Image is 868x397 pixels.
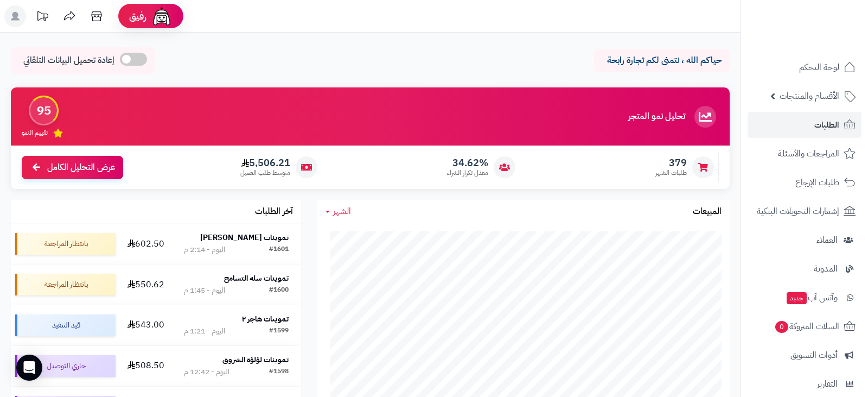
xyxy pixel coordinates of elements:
[748,198,861,224] a: إشعارات التحويلات البنكية
[790,348,838,363] span: أدوات التسويق
[151,5,173,27] img: ai-face.png
[255,207,293,217] h3: آخر الطلبات
[774,319,839,334] span: السلات المتروكة
[240,168,290,178] span: متوسط طلب العميل
[628,112,685,122] h3: تحليل نمو المتجر
[748,256,861,282] a: المدونة
[795,175,839,190] span: طلبات الإرجاع
[222,354,289,366] strong: تموينات لؤلؤة الشروق
[757,204,839,219] span: إشعارات التحويلات البنكية
[22,156,123,179] a: عرض التحليل الكامل
[23,54,114,67] span: إعادة تحميل البيانات التلقائي
[794,24,858,47] img: logo-2.png
[120,264,172,305] td: 550.62
[775,321,789,333] span: 0
[269,244,289,255] div: #1601
[447,168,488,178] span: معدل تكرار الشراء
[184,326,225,337] div: اليوم - 1:21 م
[16,355,42,381] div: Open Intercom Messenger
[325,205,351,218] a: الشهر
[814,117,839,133] span: الطلبات
[447,157,488,169] span: 34.62%
[748,112,861,138] a: الطلبات
[748,227,861,253] a: العملاء
[120,224,172,264] td: 602.50
[240,157,290,169] span: 5,506.21
[748,342,861,368] a: أدوات التسويق
[269,367,289,377] div: #1598
[748,313,861,339] a: السلات المتروكة0
[787,292,807,304] span: جديد
[602,54,722,67] p: حياكم الله ، نتمنى لكم تجارة رابحة
[814,261,838,276] span: المدونة
[655,168,687,178] span: طلبات الشهر
[817,376,838,392] span: التقارير
[655,157,687,169] span: 379
[333,205,351,218] span: الشهر
[29,5,56,30] a: تحديثات المنصة
[269,326,289,337] div: #1599
[693,207,722,217] h3: المبيعات
[799,60,839,75] span: لوحة التحكم
[120,305,172,345] td: 543.00
[224,273,289,284] strong: تموينات سله التسامح
[22,128,48,137] span: تقييم النمو
[748,169,861,196] a: طلبات الإرجاع
[748,285,861,311] a: وآتس آبجديد
[15,355,116,377] div: جاري التوصيل
[816,232,838,248] span: العملاء
[269,285,289,296] div: #1600
[15,274,116,295] div: بانتظار المراجعة
[748,371,861,397] a: التقارير
[748,141,861,167] a: المراجعات والأسئلة
[786,290,838,305] span: وآتس آب
[242,313,289,325] strong: تموينات هاجر ٢
[748,54,861,80] a: لوحة التحكم
[15,233,116,255] div: بانتظار المراجعة
[200,232,289,243] strong: تموينات [PERSON_NAME]
[778,146,839,161] span: المراجعات والأسئلة
[184,285,225,296] div: اليوم - 1:45 م
[15,314,116,336] div: قيد التنفيذ
[184,367,229,377] div: اليوم - 12:42 م
[47,161,115,174] span: عرض التحليل الكامل
[129,10,146,23] span: رفيق
[184,244,225,255] div: اليوم - 2:14 م
[120,346,172,386] td: 508.50
[780,89,839,104] span: الأقسام والمنتجات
